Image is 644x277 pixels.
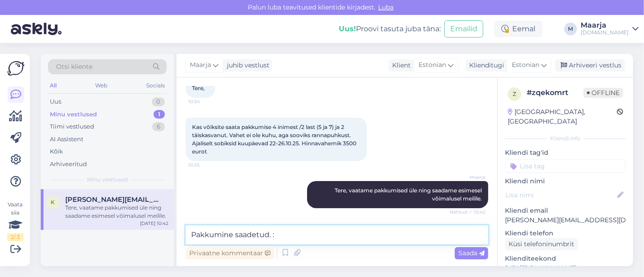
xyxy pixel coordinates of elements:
div: Küsi telefoninumbrit [505,238,578,250]
div: 6 [152,122,165,131]
button: Emailid [444,20,483,38]
p: Kliendi tag'id [505,148,626,158]
div: Tere, vaatame pakkumised üle ning saadame esimesel võimalusel meilile. [65,204,168,220]
div: Arhiveeri vestlus [555,59,625,72]
div: Klient [389,61,411,70]
span: Saada [458,249,485,257]
span: Offline [583,88,623,98]
p: Klienditeekond [505,254,626,263]
div: Kliendi info [505,134,626,143]
p: Kliendi email [505,206,626,215]
b: Uus! [339,24,356,33]
span: Estonian [418,60,446,70]
div: [GEOGRAPHIC_DATA], [GEOGRAPHIC_DATA] [508,107,617,126]
div: Proovi tasuta juba täna: [339,24,441,34]
span: Minu vestlused [87,176,128,184]
span: Maarja [452,174,485,181]
span: Nähtud ✓ 10:42 [450,209,485,215]
span: Kas võiksite saata pakkumise 4 inimest /2 last (5 ja 7) ja 2 täiskasvanut. Vahet ei ole kuhu, aga... [192,124,358,155]
textarea: Pakkumine saadetud. : [186,225,488,244]
div: # zqekomrt [527,87,583,98]
div: Klienditugi [466,61,504,70]
span: kristi.preitof@gmail.com [65,196,159,204]
div: Eemal [494,21,543,37]
p: Kliendi telefon [505,229,626,238]
div: 2 / 3 [7,233,24,241]
a: [URL][DOMAIN_NAME] [505,264,576,272]
div: Vaata siia [7,201,24,241]
div: 0 [152,97,165,106]
span: 10:35 [188,162,222,168]
div: Web [94,80,110,91]
div: [DOMAIN_NAME] [581,29,629,36]
div: Minu vestlused [50,110,97,119]
a: Maarja[DOMAIN_NAME] [581,22,639,36]
div: 1 [154,110,165,119]
span: Tere, [192,85,205,91]
div: Arhiveeritud [50,160,87,169]
div: M [564,23,577,35]
div: AI Assistent [50,135,83,144]
span: Luba [375,3,396,11]
div: Tiimi vestlused [50,122,94,131]
div: All [48,80,58,91]
input: Lisa nimi [505,190,615,200]
img: Askly Logo [7,61,24,76]
div: [DATE] 10:42 [140,220,168,227]
span: 10:34 [188,98,222,105]
span: Estonian [512,60,539,70]
p: Kliendi nimi [505,177,626,186]
div: Kõik [50,147,63,156]
span: Tere, vaatame pakkumised üle ning saadame esimesel võimalusel meilile. [335,187,483,202]
span: k [51,199,55,205]
div: Maarja [581,22,629,29]
span: Otsi kliente [56,62,92,72]
div: juhib vestlust [223,61,269,70]
div: Privaatne kommentaar [186,247,274,259]
div: Socials [144,80,167,91]
span: z [513,91,516,97]
p: [PERSON_NAME][EMAIL_ADDRESS][DOMAIN_NAME] [505,215,626,225]
input: Lisa tag [505,159,626,173]
span: Maarja [190,60,211,70]
div: Uus [50,97,61,106]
